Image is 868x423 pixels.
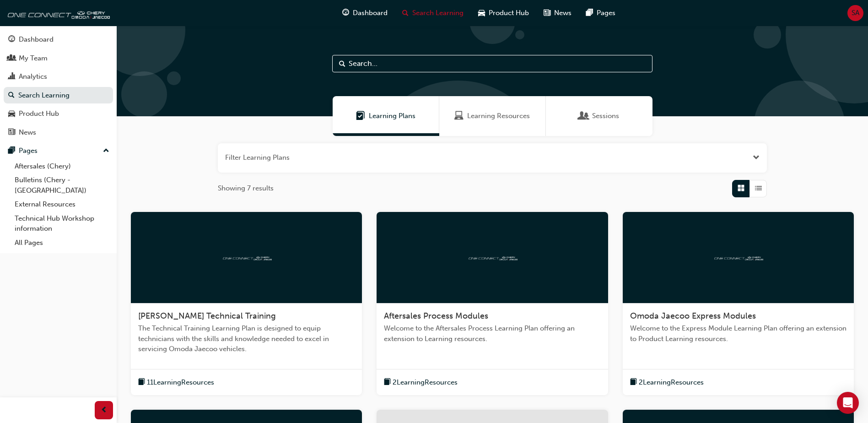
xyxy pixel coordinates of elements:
[11,173,113,197] a: Bulletins (Chery - [GEOGRAPHIC_DATA])
[412,8,464,18] span: Search Learning
[353,8,388,18] span: Dashboard
[8,147,15,155] span: pages-icon
[8,92,15,100] span: search-icon
[630,377,637,388] span: book-icon
[592,111,619,121] span: Sessions
[384,377,391,388] span: book-icon
[4,50,113,67] a: My Team
[103,145,109,157] span: up-icon
[11,159,113,174] a: Aftersales (Chery)
[467,111,530,121] span: Learning Resources
[138,377,145,388] span: book-icon
[147,377,214,388] span: 11 Learning Resources
[847,5,863,21] button: SA
[489,8,529,18] span: Product Hub
[471,4,536,22] a: car-iconProduct Hub
[478,7,485,19] span: car-icon
[8,54,15,63] span: people-icon
[384,323,600,344] span: Welcome to the Aftersales Process Learning Plan offering an extension to Learning resources.
[369,111,415,121] span: Learning Plans
[4,31,113,48] a: Dashboard
[554,8,571,18] span: News
[138,323,355,354] span: The Technical Training Learning Plan is designed to equip technicians with the skills and knowled...
[439,96,546,136] a: Learning ResourcesLearning Resources
[546,96,652,136] a: SessionsSessions
[852,8,859,18] span: SA
[393,377,458,388] span: 2 Learning Resources
[4,105,113,122] a: Product Hub
[4,68,113,85] a: Analytics
[19,108,59,119] div: Product Hub
[11,211,113,236] a: Technical Hub Workshop information
[11,197,113,211] a: External Resources
[755,183,762,194] span: List
[597,8,615,18] span: Pages
[8,36,15,44] span: guage-icon
[339,59,345,69] span: Search
[630,311,756,321] span: Omoda Jaecoo Express Modules
[837,392,859,414] div: Open Intercom Messenger
[753,152,760,163] button: Open the filter
[8,129,15,137] span: news-icon
[218,183,274,194] span: Showing 7 results
[4,87,113,104] a: Search Learning
[8,110,15,118] span: car-icon
[138,311,276,321] span: [PERSON_NAME] Technical Training
[377,212,608,396] a: oneconnectAftersales Process ModulesWelcome to the Aftersales Process Learning Plan offering an e...
[101,405,108,416] span: prev-icon
[131,212,362,396] a: oneconnect[PERSON_NAME] Technical TrainingThe Technical Training Learning Plan is designed to equ...
[19,146,38,156] div: Pages
[402,7,409,19] span: search-icon
[467,253,518,261] img: oneconnect
[586,7,593,19] span: pages-icon
[4,142,113,159] button: Pages
[19,127,36,138] div: News
[454,111,464,121] span: Learning Resources
[332,55,652,72] input: Search...
[221,253,272,261] img: oneconnect
[19,34,54,45] div: Dashboard
[8,73,15,81] span: chart-icon
[579,111,588,121] span: Sessions
[384,377,458,388] button: book-icon2LearningResources
[4,29,113,142] button: DashboardMy TeamAnalyticsSearch LearningProduct HubNews
[630,323,846,344] span: Welcome to the Express Module Learning Plan offering an extension to Product Learning resources.
[384,311,488,321] span: Aftersales Process Modules
[5,4,110,22] img: oneconnect
[395,4,471,22] a: search-iconSearch Learning
[342,7,349,19] span: guage-icon
[738,183,744,194] span: Grid
[544,7,550,19] span: news-icon
[333,96,439,136] a: Learning PlansLearning Plans
[4,124,113,141] a: News
[579,4,623,22] a: pages-iconPages
[335,4,395,22] a: guage-iconDashboard
[138,377,214,388] button: book-icon11LearningResources
[623,212,854,396] a: oneconnectOmoda Jaecoo Express ModulesWelcome to the Express Module Learning Plan offering an ext...
[713,253,763,261] img: oneconnect
[639,377,704,388] span: 2 Learning Resources
[536,4,579,22] a: news-iconNews
[356,111,365,121] span: Learning Plans
[19,71,47,82] div: Analytics
[19,53,48,64] div: My Team
[630,377,704,388] button: book-icon2LearningResources
[11,236,113,250] a: All Pages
